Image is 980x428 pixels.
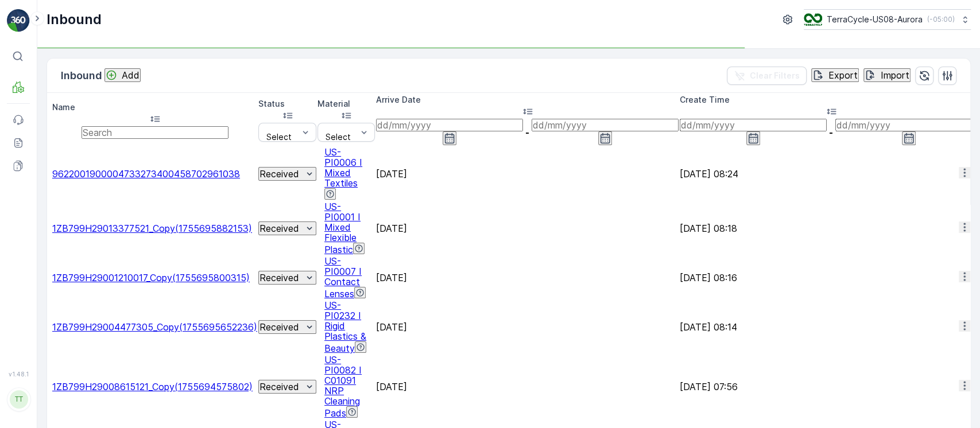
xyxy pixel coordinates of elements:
p: Received [259,382,299,392]
p: Export [828,70,858,80]
div: TT [10,390,28,408]
td: [DATE] [376,201,679,255]
td: [DATE] [376,300,679,353]
input: dd/mm/yyyy [376,119,523,131]
p: Received [259,273,299,283]
button: Export [811,68,859,82]
a: US-PI0001 I Mixed Flexible Plastic [324,201,361,255]
input: Search [82,126,228,139]
p: Name [52,102,257,113]
button: Received [258,271,316,285]
p: ( -05:00 ) [927,15,955,24]
span: v 1.48.1 [7,371,30,378]
p: Clear Filters [750,70,800,81]
button: TerraCycle-US08-Aurora(-05:00) [804,9,971,30]
input: dd/mm/yyyy [680,119,827,131]
a: US-PI0082 I C01091 NRP Cleaning Pads [324,354,362,419]
td: [DATE] [376,256,679,299]
p: Inbound [47,10,102,29]
a: US-PI0232 I Rigid Plastics & Beauty [324,299,366,354]
button: Received [258,221,316,235]
a: US-PI0006 I Mixed Textiles [324,146,362,189]
p: Add [122,70,140,80]
p: Received [259,223,299,234]
p: - [525,127,529,138]
a: 1ZB799H29013377521_Copy(1755695882153) [52,223,252,234]
p: - [829,127,833,138]
button: Add [104,68,141,82]
p: Select [323,133,353,142]
button: Received [258,380,316,394]
a: US-PI0007 I Contact Lenses [324,255,362,299]
a: 1ZB799H29004477305_Copy(1755695652236) [52,321,257,333]
a: 1ZB799H29008615121_Copy(1755694575802) [52,381,253,392]
input: dd/mm/yyyy [532,119,679,131]
p: Import [881,70,909,80]
td: [DATE] [376,355,679,418]
p: Material [317,98,375,110]
button: TT [7,380,30,419]
a: 1ZB799H29001210017_Copy(1755695800315) [52,272,250,283]
img: logo [7,9,30,32]
button: Received [258,320,316,334]
p: Arrive Date [376,94,679,106]
button: Received [258,167,316,181]
p: Select [264,133,295,142]
p: Status [258,98,316,110]
p: Inbound [61,68,102,84]
img: image_ci7OI47.png [804,13,822,26]
a: 9622001900004733273400458702961038 [52,168,240,180]
p: Received [259,322,299,332]
td: [DATE] [376,147,679,200]
button: Clear Filters [727,67,807,85]
button: Import [863,68,911,82]
p: TerraCycle-US08-Aurora [827,14,923,25]
p: Received [259,169,299,179]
